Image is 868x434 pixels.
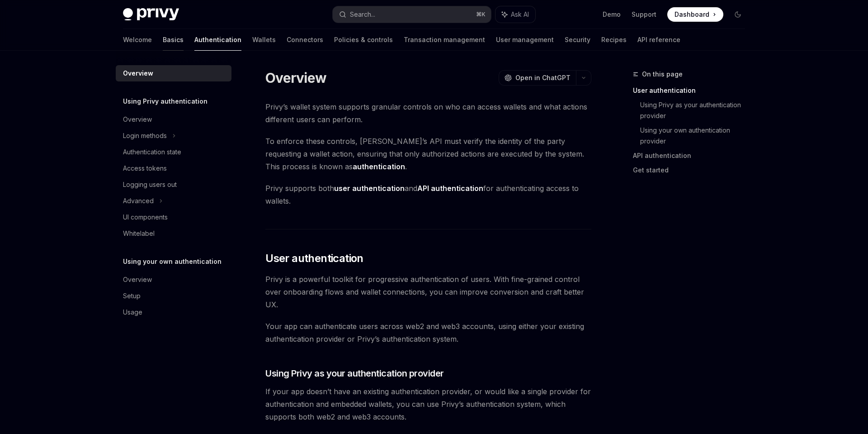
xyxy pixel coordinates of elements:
div: Overview [123,274,152,285]
span: Your app can authenticate users across web2 and web3 accounts, using either your existing authent... [265,320,591,345]
a: Overview [116,65,231,81]
a: Authentication state [116,144,231,160]
a: Using your own authentication provider [640,123,752,148]
div: Advanced [123,196,154,206]
span: On this page [642,69,683,80]
a: Using Privy as your authentication provider [640,98,752,123]
a: Welcome [123,29,152,51]
a: Dashboard [667,7,723,22]
a: Wallets [252,29,276,51]
div: Overview [123,114,152,125]
div: Access tokens [123,163,167,174]
div: Usage [123,307,142,318]
div: Setup [123,291,141,301]
a: User management [496,29,554,51]
span: Privy’s wallet system supports granular controls on who can access wallets and what actions diffe... [265,100,591,126]
a: Recipes [601,29,627,51]
a: API authentication [633,148,752,163]
a: API reference [637,29,680,51]
strong: API authentication [417,184,483,193]
span: Privy supports both and for authenticating access to wallets. [265,182,591,207]
span: User authentication [265,251,363,266]
a: User authentication [633,83,752,98]
a: Logging users out [116,176,231,193]
span: If your app doesn’t have an existing authentication provider, or would like a single provider for... [265,385,591,423]
div: Authentication state [123,147,181,157]
strong: user authentication [334,184,405,193]
a: Demo [603,10,621,19]
h5: Using your own authentication [123,256,222,267]
a: Basics [163,29,184,51]
div: Search... [350,9,375,20]
a: Setup [116,288,231,304]
a: Access tokens [116,160,231,176]
span: Open in ChatGPT [515,73,571,82]
span: To enforce these controls, [PERSON_NAME]’s API must verify the identity of the party requesting a... [265,135,591,173]
button: Ask AI [495,6,535,23]
span: Using Privy as your authentication provider [265,367,444,380]
h1: Overview [265,70,326,86]
span: Dashboard [675,10,709,19]
a: Security [565,29,590,51]
div: Login methods [123,130,167,141]
div: UI components [123,212,168,223]
a: Overview [116,111,231,128]
span: ⌘ K [476,11,486,18]
span: Privy is a powerful toolkit for progressive authentication of users. With fine-grained control ov... [265,273,591,311]
strong: authentication [353,162,405,171]
button: Toggle dark mode [731,7,745,22]
a: Connectors [287,29,323,51]
a: Authentication [194,29,241,51]
a: Usage [116,304,231,320]
a: Get started [633,163,752,177]
div: Whitelabel [123,228,155,239]
a: Transaction management [404,29,485,51]
a: Whitelabel [116,225,231,242]
span: Ask AI [511,10,529,19]
a: Policies & controls [334,29,393,51]
a: UI components [116,209,231,225]
button: Search...⌘K [333,6,491,23]
div: Overview [123,68,153,79]
h5: Using Privy authentication [123,96,208,107]
div: Logging users out [123,179,177,190]
button: Open in ChatGPT [499,70,576,86]
a: Support [632,10,656,19]
img: dark logo [123,8,179,21]
a: Overview [116,272,231,288]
